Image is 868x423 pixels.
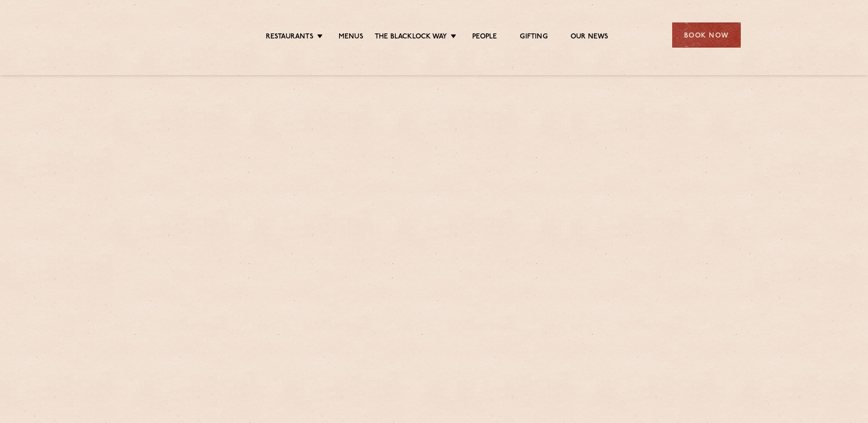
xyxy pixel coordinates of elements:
a: People [472,33,497,43]
a: Restaurants [266,33,313,43]
a: Menus [339,33,363,43]
a: Our News [571,33,609,43]
a: The Blacklock Way [375,33,447,43]
a: Gifting [520,33,547,43]
div: Book Now [672,22,741,48]
img: svg%3E [128,9,207,61]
